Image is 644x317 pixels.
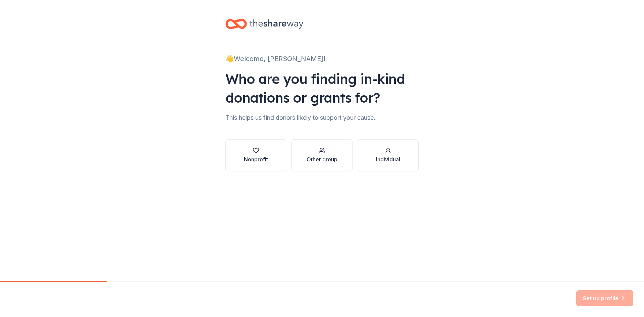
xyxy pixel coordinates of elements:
[244,155,268,163] div: Nonprofit
[376,155,400,163] div: Individual
[291,139,352,171] button: Other group
[225,139,286,171] button: Nonprofit
[225,53,419,64] div: 👋 Welcome, [PERSON_NAME]!
[307,155,337,163] div: Other group
[225,69,419,107] div: Who are you finding in-kind donations or grants for?
[358,139,419,171] button: Individual
[225,112,419,123] div: This helps us find donors likely to support your cause.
